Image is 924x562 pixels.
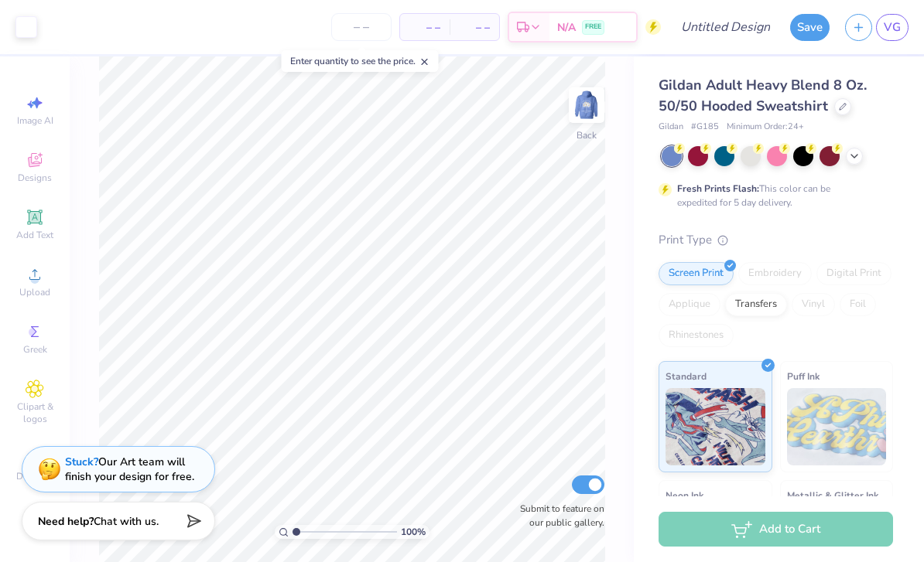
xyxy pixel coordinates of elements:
span: Minimum Order: 24 + [727,121,804,134]
div: Embroidery [738,262,812,285]
span: Clipart & logos [8,400,62,425]
div: Our Art team will finish your design for free. [65,455,194,484]
div: Screen Print [659,262,734,285]
span: Image AI [17,114,53,127]
span: Greek [23,343,47,356]
span: Standard [666,368,707,384]
div: Digital Print [816,262,891,285]
img: Back [571,90,602,121]
span: Puff Ink [787,368,820,384]
span: Add Text [16,229,53,241]
span: Decorate [16,470,53,482]
div: Back [577,128,597,142]
span: VG [884,19,901,36]
div: Vinyl [792,293,835,316]
span: – – [409,19,440,36]
input: Untitled Design [669,12,782,43]
span: # G185 [691,121,719,134]
span: Designs [18,172,52,184]
div: This color can be expedited for 5 day delivery. [677,182,868,209]
strong: Fresh Prints Flash: [677,182,759,195]
label: Submit to feature on our public gallery. [512,502,604,530]
span: Gildan Adult Heavy Blend 8 Oz. 50/50 Hooded Sweatshirt [659,76,867,115]
span: FREE [585,22,601,32]
span: Upload [19,286,50,298]
span: Gildan [659,121,683,134]
span: Chat with us. [94,514,159,529]
div: Transfers [725,293,787,316]
img: Puff Ink [787,388,887,465]
input: – – [331,13,392,41]
span: Metallic & Glitter Ink [787,487,878,503]
div: Print Type [659,231,893,249]
span: – – [459,19,490,36]
div: Rhinestones [659,324,734,347]
img: Standard [666,388,765,465]
strong: Stuck? [65,455,98,469]
span: 100 % [401,525,426,539]
button: Save [790,14,830,41]
strong: Need help? [38,514,94,529]
span: Neon Ink [666,487,703,503]
a: VG [876,14,909,41]
div: Enter quantity to see the price. [282,50,439,72]
span: N/A [557,19,576,36]
div: Foil [840,293,876,316]
div: Applique [659,293,720,316]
